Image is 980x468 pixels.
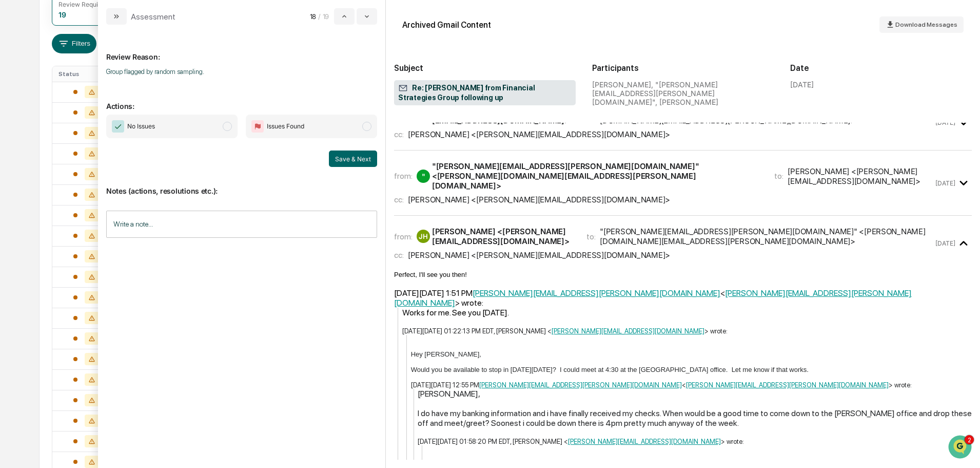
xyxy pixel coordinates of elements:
[46,79,168,89] div: Start new chat
[32,167,83,176] span: [PERSON_NAME]
[600,227,933,246] div: "[PERSON_NAME][EMAIL_ADDRESS][PERSON_NAME][DOMAIN_NAME]" <[PERSON_NAME][DOMAIN_NAME][EMAIL_ADDRES...
[592,80,774,106] div: [PERSON_NAME], "[PERSON_NAME][EMAIL_ADDRESS][PERSON_NAME][DOMAIN_NAME]", [PERSON_NAME]
[394,195,404,204] span: cc:
[432,227,574,246] div: [PERSON_NAME] <[PERSON_NAME][EMAIL_ADDRESS][DOMAIN_NAME]>
[106,89,377,110] p: Actions:
[22,79,40,97] img: 8933085812038_c878075ebb4cc5468115_72.jpg
[879,16,964,33] button: Download Messages
[411,381,972,389] div: [DATE][DATE] 12:55 PM < > wrote:
[159,112,187,124] button: See all
[46,89,141,97] div: We're available if you need us!
[418,389,972,399] div: [PERSON_NAME],
[935,179,955,187] time: Wednesday, September 3, 2025 at 1:51:30 PM
[21,210,66,220] span: Preclearance
[394,250,404,260] span: cc:
[72,254,124,263] a: Powered byPylon
[91,140,112,148] span: [DATE]
[394,288,972,308] div: [DATE][DATE] 1:51 PM < > wrote:
[10,211,18,219] div: 🖐️
[6,206,70,224] a: 🖐️Preclearance
[251,120,264,133] img: Flag
[473,288,720,298] a: [PERSON_NAME][EMAIL_ADDRESS][PERSON_NAME][DOMAIN_NAME]
[895,21,957,28] span: Download Messages
[398,83,572,103] span: Re: [PERSON_NAME] from Financial Strategies Group following up
[112,120,124,133] img: Checkmark
[10,79,29,97] img: 1746055101610-c473b297-6a78-478c-a979-82029cc54cd1
[408,250,670,260] div: [PERSON_NAME] <[PERSON_NAME][EMAIL_ADDRESS][DOMAIN_NAME]>
[394,271,972,278] div: Perfect, I'll see you then!
[394,171,413,181] span: from:
[58,1,108,8] div: Review Required
[74,211,83,219] div: 🗄️
[131,12,175,22] div: Assessment
[774,171,783,181] span: to:
[402,327,972,335] div: [DATE][DATE] 01:22:13 PM EDT, [PERSON_NAME] < > wrote:
[411,350,972,358] div: Hey [PERSON_NAME],
[32,140,83,148] span: [PERSON_NAME]
[127,121,155,132] span: No Issues
[408,129,670,139] div: [PERSON_NAME] <[PERSON_NAME][EMAIL_ADDRESS][DOMAIN_NAME]>
[686,381,889,389] a: [PERSON_NAME][EMAIL_ADDRESS][PERSON_NAME][DOMAIN_NAME]
[552,327,704,335] a: [PERSON_NAME][EMAIL_ADDRESS][DOMAIN_NAME]
[318,12,332,21] span: / 19
[267,121,304,132] span: Issues Found
[58,10,66,19] div: 19
[479,381,682,389] a: [PERSON_NAME][EMAIL_ADDRESS][PERSON_NAME][DOMAIN_NAME]
[106,68,377,76] p: Group flagged by random sampling.
[10,158,27,174] img: Jack Rasmussen
[10,114,69,122] div: Past conversations
[52,34,96,53] button: Filters
[310,12,316,21] span: 18
[21,140,29,148] img: 1746055101610-c473b297-6a78-478c-a979-82029cc54cd1
[417,170,430,183] div: "
[947,434,975,462] iframe: Open customer support
[432,161,762,191] div: "[PERSON_NAME][EMAIL_ADDRESS][PERSON_NAME][DOMAIN_NAME]" <[PERSON_NAME][DOMAIN_NAME][EMAIL_ADDRES...
[21,168,29,176] img: 1746055101610-c473b297-6a78-478c-a979-82029cc54cd1
[10,231,18,239] div: 🔎
[935,239,955,247] time: Wednesday, September 3, 2025 at 2:02:23 PM
[52,66,119,82] th: Status
[411,366,972,373] div: Would you be available to stop in [DATE][DATE]? I could meet at 4:30 at the [GEOGRAPHIC_DATA] off...
[174,82,187,94] button: Start new chat
[790,63,972,73] h2: Date
[402,20,491,30] div: Archived Gmail Content
[10,22,187,38] p: How can we help?
[394,129,404,139] span: cc:
[91,167,112,176] span: [DATE]
[417,230,430,243] div: JH
[85,167,89,176] span: •
[6,226,69,244] a: 🔎Data Lookup
[418,438,972,445] div: [DATE][DATE] 01:58:20 PM EDT, [PERSON_NAME] < > wrote:
[70,206,131,224] a: 🗄️Attestations
[394,63,576,73] h2: Subject
[10,130,27,146] img: Jack Rasmussen
[21,230,65,240] span: Data Lookup
[788,166,933,186] div: [PERSON_NAME] <[PERSON_NAME][EMAIL_ADDRESS][DOMAIN_NAME]>
[102,255,124,263] span: Pylon
[85,210,127,220] span: Attestations
[592,63,774,73] h2: Participants
[329,151,377,167] button: Save & Next
[586,232,596,241] span: to:
[106,174,377,195] p: Notes (actions, resolutions etc.):
[394,232,413,241] span: from:
[106,40,377,61] p: Review Reason:
[85,140,89,148] span: •
[402,308,972,317] div: Works for me. See you [DATE].
[790,80,814,89] div: [DATE]
[418,408,972,428] div: I do have my banking information and i have finally received my checks. When would be a good time...
[394,288,912,308] a: [PERSON_NAME][EMAIL_ADDRESS][PERSON_NAME][DOMAIN_NAME]
[568,438,721,445] a: [PERSON_NAME][EMAIL_ADDRESS][DOMAIN_NAME]
[408,195,670,204] div: [PERSON_NAME] <[PERSON_NAME][EMAIL_ADDRESS][DOMAIN_NAME]>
